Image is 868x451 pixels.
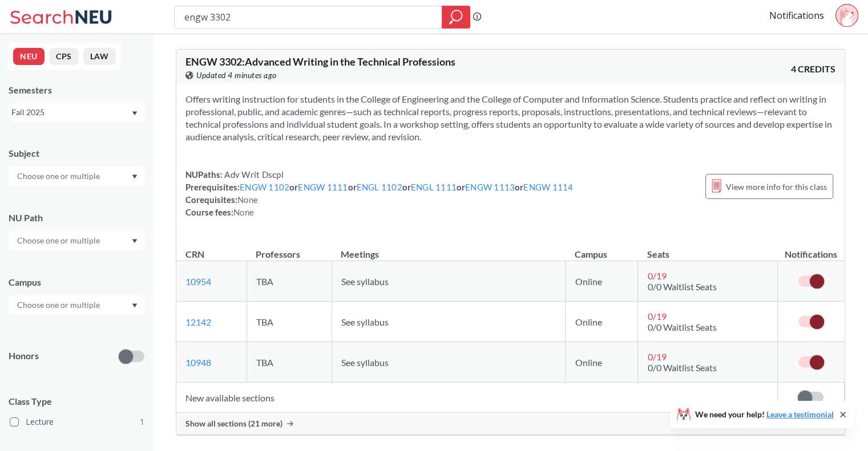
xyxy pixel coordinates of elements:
[185,248,204,261] div: CRN
[237,194,258,205] span: None
[465,182,515,192] a: ENGW 1113
[13,48,45,65] button: NEU
[223,169,284,180] span: Adv Writ Dscpl
[185,55,455,68] span: ENGW 3302 : Advanced Writing in the Technical Professions
[196,69,277,82] span: Updated 4 minutes ago
[9,276,144,289] div: Campus
[233,207,254,217] span: None
[566,261,638,302] td: Online
[523,182,573,192] a: ENGW 1114
[566,342,638,383] td: Online
[726,180,827,194] span: View more info for this class
[247,342,332,383] td: TBA
[341,316,389,327] span: See syllabus
[695,411,834,419] span: We need your help!
[9,295,144,315] div: Dropdown arrow
[9,395,144,408] span: Class Type
[9,350,39,363] p: Honors
[185,168,574,218] div: NUPaths: Prerequisites: or or or or or Corequisites: Course fees:
[176,413,845,434] div: Show all sections (21 more)
[9,84,144,96] div: Semesters
[766,409,834,419] a: Leave a testimonial
[298,182,348,192] a: ENGW 1111
[647,351,666,362] span: 0 / 19
[647,362,716,373] span: 0/0 Waitlist Seats
[647,281,716,292] span: 0/0 Waitlist Seats
[132,239,138,243] svg: Dropdown arrow
[9,103,144,121] div: Fall 2025Dropdown arrow
[442,6,470,29] div: magnifying glass
[411,182,457,192] a: ENGL 1111
[638,237,778,261] th: Seats
[183,7,434,27] input: Class, professor, course number, "phrase"
[185,276,211,287] a: 10954
[11,106,131,119] div: Fall 2025
[11,234,107,247] input: Choose one or multiple
[83,48,116,65] button: LAW
[132,111,138,116] svg: Dropdown arrow
[769,9,824,22] a: Notifications
[247,302,332,342] td: TBA
[449,9,463,25] svg: magnifying glass
[185,357,211,368] a: 10948
[647,322,716,332] span: 0/0 Waitlist Seats
[647,311,666,322] span: 0 / 19
[9,212,144,224] div: NU Path
[9,166,144,186] div: Dropdown arrow
[11,169,107,183] input: Choose one or multiple
[140,416,144,428] span: 1
[132,174,138,179] svg: Dropdown arrow
[10,415,144,429] label: Lecture
[9,147,144,160] div: Subject
[132,303,138,308] svg: Dropdown arrow
[11,298,107,312] input: Choose one or multiple
[341,357,389,368] span: See syllabus
[49,48,79,65] button: CPS
[647,270,666,281] span: 0 / 19
[185,316,211,327] a: 12142
[777,237,844,261] th: Notifications
[566,302,638,342] td: Online
[247,237,332,261] th: Professors
[240,182,289,192] a: ENGW 1102
[791,63,835,75] span: 4 CREDITS
[357,182,402,192] a: ENGL 1102
[332,237,566,261] th: Meetings
[176,383,777,413] td: New available sections
[341,276,389,287] span: See syllabus
[185,419,282,429] span: Show all sections (21 more)
[566,237,638,261] th: Campus
[9,231,144,250] div: Dropdown arrow
[185,93,835,143] section: Offers writing instruction for students in the College of Engineering and the College of Computer...
[247,261,332,302] td: TBA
